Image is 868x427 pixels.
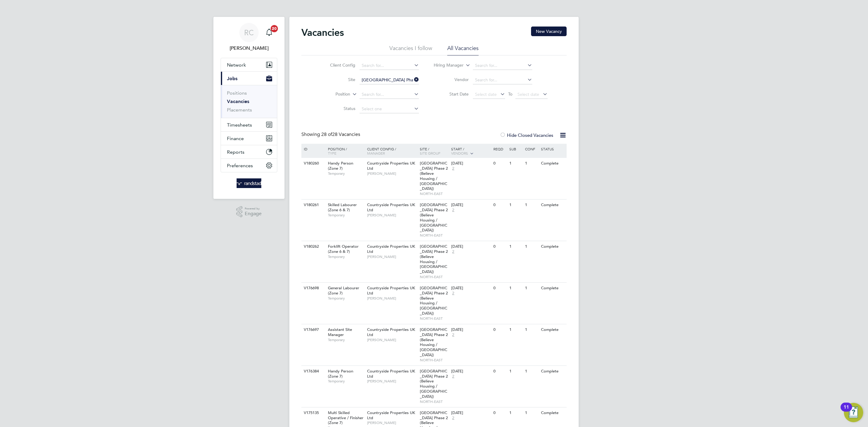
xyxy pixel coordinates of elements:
[492,324,508,335] div: 0
[328,410,363,425] span: Multi Skilled Operative / Finisher (Zone 7)
[508,241,524,252] div: 1
[360,90,419,99] input: Search for...
[328,327,352,337] span: Assistant Site Manager
[221,118,277,131] button: Timesheets
[328,244,359,254] span: Forklift Operator (Zone 6 & 7)
[302,158,323,169] div: V180260
[389,45,432,55] li: Vacancies I follow
[227,149,244,155] span: Reports
[451,369,490,374] div: [DATE]
[301,27,344,39] h2: Vacancies
[508,366,524,377] div: 1
[302,283,323,294] div: V176698
[227,107,252,113] a: Placements
[328,338,364,342] span: Temporary
[451,166,455,171] span: 2
[328,296,364,301] span: Temporary
[227,76,237,81] span: Jobs
[451,161,490,166] div: [DATE]
[328,369,353,379] span: Handy Person (Zone 7)
[420,233,448,238] span: NORTH-EAST
[539,241,566,252] div: Complete
[508,283,524,294] div: 1
[420,191,448,196] span: NORTH-EAST
[420,275,448,279] span: NORTH-EAST
[221,178,277,188] a: Go to home page
[420,399,448,404] span: NORTH-EAST
[524,407,539,419] div: 1
[539,199,566,211] div: Complete
[221,145,277,159] button: Reports
[221,45,277,52] span: Rebecca Cahill
[451,249,455,254] span: 2
[367,151,385,155] span: Manager
[492,366,508,377] div: 0
[451,203,490,208] div: [DATE]
[506,90,514,98] span: To
[321,62,355,68] label: Client Config
[366,144,418,158] div: Client Config /
[321,106,355,111] label: Status
[367,285,415,296] span: Countryside Properties UK Ltd
[236,206,262,218] a: Powered byEngage
[451,286,490,291] div: [DATE]
[524,241,539,252] div: 1
[539,366,566,377] div: Complete
[227,62,246,68] span: Network
[492,407,508,419] div: 0
[508,324,524,335] div: 1
[237,178,262,188] img: randstad-logo-retina.png
[844,407,849,415] div: 11
[367,202,415,212] span: Countryside Properties UK Ltd
[367,213,417,218] span: [PERSON_NAME]
[434,91,469,97] label: Start Date
[492,158,508,169] div: 0
[524,199,539,211] div: 1
[245,211,262,216] span: Engage
[420,202,448,233] span: [GEOGRAPHIC_DATA] Phase 2 (Believe Housing / [GEOGRAPHIC_DATA])
[451,327,490,332] div: [DATE]
[221,85,277,118] div: Jobs
[221,23,277,52] a: RC[PERSON_NAME]
[263,23,275,42] a: 20
[473,76,532,84] input: Search for...
[434,77,469,82] label: Vendor
[328,151,336,155] span: Type
[360,105,419,113] input: Select one
[367,171,417,176] span: [PERSON_NAME]
[328,202,357,212] span: Skilled Labourer (Zone 6 & 7)
[844,403,863,422] button: Open Resource Center, 11 new notifications
[420,327,448,357] span: [GEOGRAPHIC_DATA] Phase 2 (Believe Housing / [GEOGRAPHIC_DATA])
[451,244,490,249] div: [DATE]
[321,131,332,137] span: 28 of
[420,358,448,363] span: NORTH-EAST
[328,171,364,176] span: Temporary
[500,132,553,138] label: Hide Closed Vacancies
[420,244,448,274] span: [GEOGRAPHIC_DATA] Phase 2 (Believe Housing / [GEOGRAPHIC_DATA])
[302,407,323,419] div: V175135
[420,316,448,321] span: NORTH-EAST
[271,25,278,32] span: 20
[451,291,455,296] span: 2
[539,407,566,419] div: Complete
[302,324,323,335] div: V176697
[360,61,419,70] input: Search for...
[221,58,277,71] button: Network
[227,90,247,96] a: Positions
[451,151,468,155] span: Vendors
[524,366,539,377] div: 1
[302,199,323,211] div: V180261
[492,199,508,211] div: 0
[451,208,455,213] span: 2
[321,131,360,137] span: 28 Vacancies
[451,374,455,379] span: 2
[451,410,490,416] div: [DATE]
[447,45,479,55] li: All Vacancies
[323,144,366,158] div: Position /
[524,283,539,294] div: 1
[367,161,415,171] span: Countryside Properties UK Ltd
[508,407,524,419] div: 1
[221,72,277,85] button: Jobs
[450,144,492,159] div: Start /
[221,132,277,145] button: Finance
